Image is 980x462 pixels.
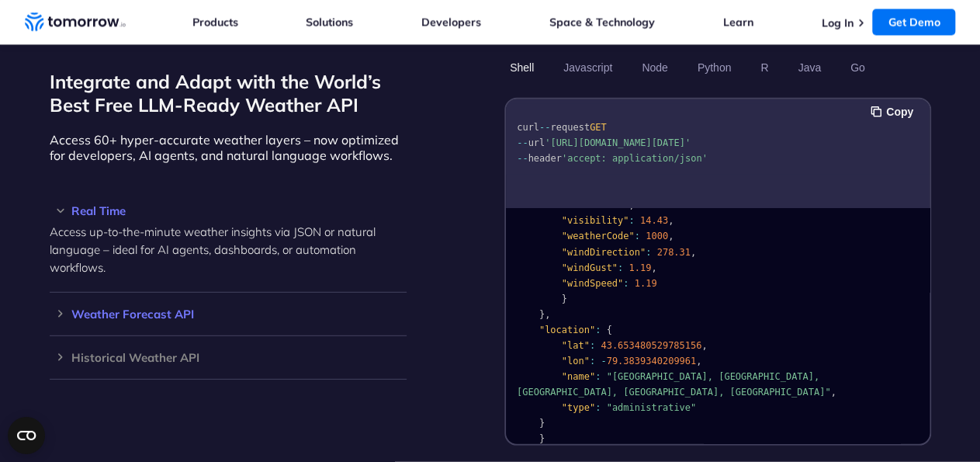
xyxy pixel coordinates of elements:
[561,372,594,383] span: "name"
[595,372,601,383] span: :
[50,223,407,276] p: Access up-to-the-minute weather insights via JSON or natural language – ideal for AI agents, dash...
[651,263,656,274] span: ,
[517,153,528,164] span: --
[606,325,611,336] span: {
[639,216,667,227] span: 14.43
[192,16,238,30] a: Products
[561,279,622,290] span: "windSpeed"
[561,216,629,227] span: "visibility"
[830,387,836,398] span: ,
[545,310,550,321] span: ,
[634,231,639,242] span: :
[696,356,701,367] span: ,
[538,122,549,133] span: --
[821,16,853,30] a: Log In
[701,341,707,352] span: ,
[634,279,656,290] span: 1.19
[629,216,634,227] span: :
[545,137,691,148] span: '[URL][DOMAIN_NAME][DATE]'
[504,54,539,81] button: Shell
[8,417,45,454] button: Open CMP widget
[561,403,594,414] span: "type"
[528,137,545,148] span: url
[561,356,589,367] span: "lon"
[646,231,668,242] span: 1000
[558,54,618,81] button: Javascript
[595,325,601,336] span: :
[561,153,707,164] span: 'accept: application/json'
[517,122,539,133] span: curl
[629,263,651,274] span: 1.19
[421,16,481,30] a: Developers
[517,372,831,398] span: "[GEOGRAPHIC_DATA], [GEOGRAPHIC_DATA], [GEOGRAPHIC_DATA], [GEOGRAPHIC_DATA], [GEOGRAPHIC_DATA]"
[601,356,606,367] span: -
[561,263,617,274] span: "windGust"
[50,352,407,363] h3: Historical Weather API
[656,248,690,259] span: 278.31
[618,263,623,274] span: :
[538,434,544,445] span: }
[691,54,736,81] button: Python
[561,248,645,259] span: "windDirection"
[606,356,696,367] span: 79.3839340209961
[538,419,544,429] span: }
[623,279,629,290] span: :
[871,103,918,120] button: Copy
[50,308,407,320] h3: Weather Forecast API
[691,248,696,259] span: ,
[538,325,594,336] span: "location"
[589,341,594,352] span: :
[517,137,528,148] span: --
[595,403,601,414] span: :
[755,54,774,81] button: R
[528,153,561,164] span: header
[606,403,696,414] span: "administrative"
[549,16,655,30] a: Space & Technology
[636,54,673,81] button: Node
[668,231,674,242] span: ,
[550,122,590,133] span: request
[844,54,870,81] button: Go
[668,216,674,227] span: ,
[50,132,407,163] p: Access 60+ hyper-accurate weather layers – now optimized for developers, AI agents, and natural l...
[601,341,701,352] span: 43.653480529785156
[723,16,753,30] a: Learn
[25,11,126,34] a: Home link
[50,205,407,217] h3: Real Time
[561,341,589,352] span: "lat"
[792,54,826,81] button: Java
[306,16,353,30] a: Solutions
[646,248,651,259] span: :
[589,356,594,367] span: :
[589,122,606,133] span: GET
[872,9,955,36] a: Get Demo
[561,231,634,242] span: "weatherCode"
[561,294,566,305] span: }
[50,70,407,116] h2: Integrate and Adapt with the World’s Best Free LLM-Ready Weather API
[538,310,544,321] span: }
